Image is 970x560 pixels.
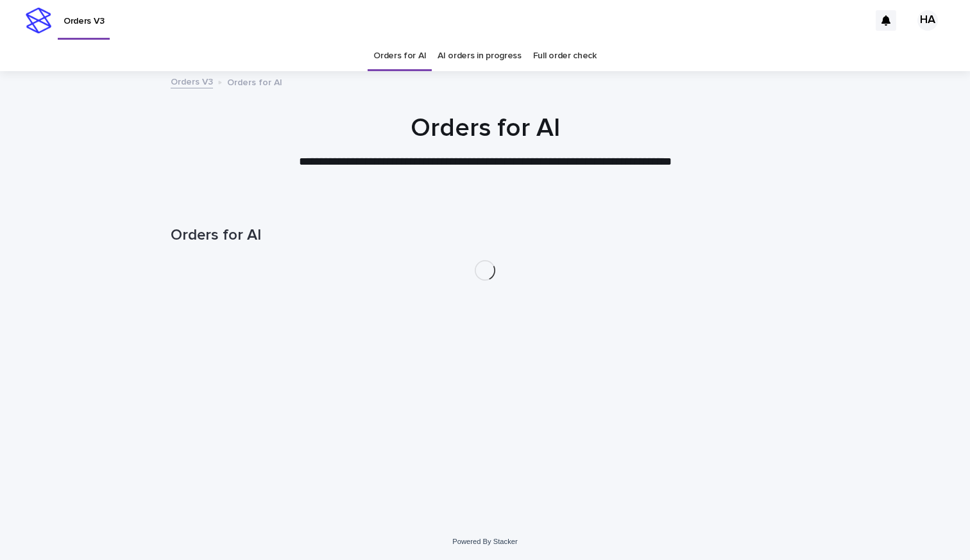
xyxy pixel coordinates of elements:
h1: Orders for AI [171,113,799,144]
a: Orders for AI [373,41,426,71]
a: AI orders in progress [438,41,522,71]
p: Orders for AI [227,74,282,88]
h1: Orders for AI [171,226,799,245]
a: Powered By Stacker [452,538,517,545]
a: Full order check [533,41,597,71]
img: stacker-logo-s-only.png [26,8,51,33]
a: Orders V3 [171,74,213,88]
div: HA [917,10,938,31]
